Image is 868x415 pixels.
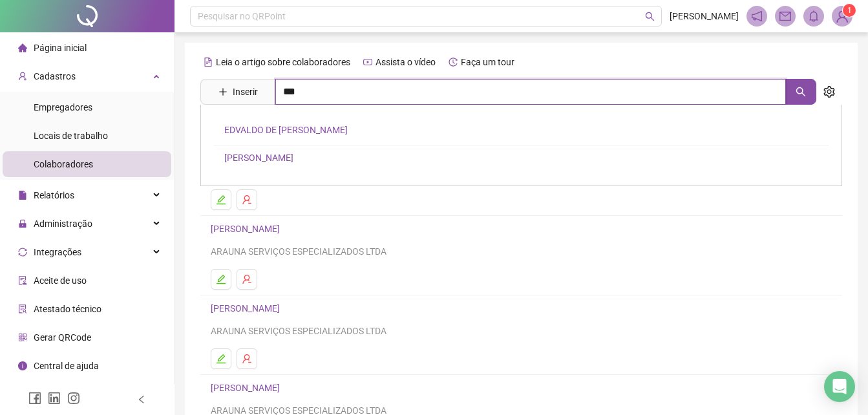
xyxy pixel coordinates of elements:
[18,361,27,370] span: info-circle
[211,383,284,393] a: [PERSON_NAME]
[48,392,61,405] span: linkedin
[233,85,258,99] span: Inserir
[823,86,835,98] span: setting
[34,159,93,169] span: Colaboradores
[28,392,41,405] span: facebook
[645,12,655,21] span: search
[211,224,284,234] a: [PERSON_NAME]
[211,324,832,338] div: ARAUNA SERVIÇOS ESPECIALIZADOS LTDA
[34,361,99,371] span: Central de ajuda
[242,274,252,284] span: user-delete
[34,247,81,257] span: Integrações
[18,276,27,285] span: audit
[18,333,27,342] span: qrcode
[34,275,87,286] span: Aceite de uso
[18,191,27,200] span: file
[808,10,820,22] span: bell
[796,87,806,97] span: search
[242,195,252,205] span: user-delete
[34,102,92,112] span: Empregadores
[847,6,852,15] span: 1
[376,57,436,67] span: Assista o vídeo
[670,9,739,23] span: [PERSON_NAME]
[218,87,228,96] span: plus
[18,219,27,228] span: lock
[751,10,763,22] span: notification
[363,58,372,67] span: youtube
[67,392,80,405] span: instagram
[461,57,514,67] span: Faça um tour
[216,195,226,205] span: edit
[449,58,458,67] span: history
[18,72,27,81] span: user-add
[216,57,350,67] span: Leia o artigo sobre colaboradores
[242,354,252,364] span: user-delete
[224,153,293,163] a: [PERSON_NAME]
[779,10,791,22] span: mail
[211,244,832,259] div: ARAUNA SERVIÇOS ESPECIALIZADOS LTDA
[216,274,226,284] span: edit
[18,248,27,257] span: sync
[843,4,856,17] sup: Atualize o seu contato no menu Meus Dados
[224,125,348,135] a: EDVALDO DE [PERSON_NAME]
[18,43,27,52] span: home
[34,131,108,141] span: Locais de trabalho
[34,71,76,81] span: Cadastros
[137,395,146,404] span: left
[832,6,852,26] img: 79077
[208,81,268,102] button: Inserir
[34,304,101,314] span: Atestado técnico
[211,303,284,314] a: [PERSON_NAME]
[18,304,27,314] span: solution
[34,332,91,343] span: Gerar QRCode
[34,43,87,53] span: Página inicial
[216,354,226,364] span: edit
[34,218,92,229] span: Administração
[204,58,213,67] span: file-text
[824,371,855,402] div: Open Intercom Messenger
[34,190,74,200] span: Relatórios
